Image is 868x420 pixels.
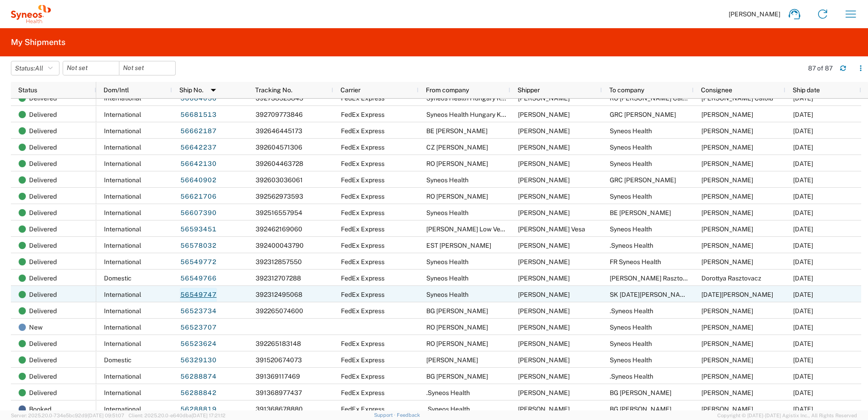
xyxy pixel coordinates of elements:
[341,258,385,265] span: FedEx Express
[180,386,217,400] a: 56288842
[793,340,813,347] span: 08/19/2025
[701,405,753,413] span: Debora Kuncheva
[610,356,652,364] span: Syneos Health
[180,288,217,302] a: 56549747
[518,193,570,200] span: Andreea Buri
[793,225,813,233] span: 08/29/2025
[128,413,226,418] span: Client: 2025.20.0-e640dba
[256,405,303,413] span: 391368678880
[426,160,488,167] span: RO Diana Vinulescu
[701,144,753,151] span: Zsolt Varga
[180,320,217,335] a: 56523707
[104,275,132,282] span: Domestic
[701,340,753,347] span: Zsolt Varga
[610,225,652,233] span: Syneos Health
[104,209,141,216] span: International
[426,340,488,347] span: RO Madalina Anghel
[701,242,753,249] span: Zsolt Varga
[180,271,217,286] a: 56549766
[341,225,385,233] span: FedEx Express
[256,225,302,233] span: 392462169060
[426,193,488,200] span: RO Andreea Buri
[256,275,301,282] span: 392312707288
[180,140,217,155] a: 56642237
[426,389,470,396] span: .Syneos Health
[29,155,57,172] span: Delivered
[374,412,397,418] a: Support
[180,255,217,270] a: 56549772
[256,258,302,265] span: 392312857550
[426,405,470,413] span: .Syneos Health
[256,242,304,249] span: 392400043790
[104,258,141,265] span: International
[518,389,570,396] span: Zsolt Varga
[701,160,753,167] span: Zsolt Varga
[29,368,57,385] span: Delivered
[518,405,570,413] span: Zsolt Varga
[701,356,753,364] span: Zsolt Varga
[701,193,753,200] span: Zsolt Varga
[104,160,141,167] span: International
[29,401,51,417] span: Booked
[104,307,141,315] span: International
[341,389,385,396] span: FedEx Express
[610,127,652,135] span: Syneos Health
[180,157,217,171] a: 56642130
[341,209,385,216] span: FedEx Express
[793,160,813,167] span: 08/29/2025
[701,275,761,282] span: Dorottya Rasztovacz
[341,111,385,118] span: FedEx Express
[426,127,488,135] span: BE Cinzia Simone
[18,86,37,94] span: Status
[180,173,217,188] a: 56640902
[29,106,57,123] span: Delivered
[518,356,570,364] span: Lorincz Anna
[426,242,491,249] span: EST Kristiina Lass
[518,86,540,94] span: Shipper
[29,352,57,368] span: Delivered
[104,127,141,135] span: International
[29,254,57,270] span: Delivered
[701,373,753,380] span: Zsolt Varga
[426,291,469,298] span: Syneos Health
[341,144,385,151] span: FedEx Express
[29,205,57,221] span: Delivered
[256,111,303,118] span: 392709773846
[793,111,813,118] span: 09/01/2025
[180,91,217,106] a: 56684056
[341,160,385,167] span: FedEx Express
[729,10,780,18] span: [PERSON_NAME]
[104,324,141,331] span: International
[29,303,57,319] span: Delivered
[610,373,653,380] span: .Syneos Health
[35,65,43,72] span: All
[256,373,300,380] span: 391369117469
[701,209,753,216] span: Nathalie Declerck
[104,405,141,413] span: International
[29,270,57,286] span: Delivered
[426,258,469,265] span: Syneos Health
[808,64,833,72] div: 87 of 87
[104,242,141,249] span: International
[518,111,570,118] span: Zsolt Varga
[341,275,385,282] span: FedEx Express
[793,209,813,216] span: 08/27/2025
[518,373,570,380] span: Debora Kuncheva
[610,160,652,167] span: Syneos Health
[610,275,696,282] span: HU Dorottya Rasztovacz
[518,275,570,282] span: Zsolt Varga
[11,37,65,48] h2: My Shipments
[29,123,57,139] span: Delivered
[793,389,813,396] span: 07/25/2025
[104,373,141,380] span: International
[518,209,570,216] span: Zsolt Varga
[426,275,469,282] span: Syneos Health
[701,111,753,118] span: Maria Polyxeni Grigoropoulou
[610,389,671,396] span: BG Debora Kuncheva
[426,324,488,331] span: RO Madalina Anghel
[518,258,570,265] span: Zsolt Varga
[63,61,119,75] input: Not set
[426,225,507,233] span: RO Delia Low Vesa
[341,242,385,249] span: FedEx Express
[104,356,132,364] span: Domestic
